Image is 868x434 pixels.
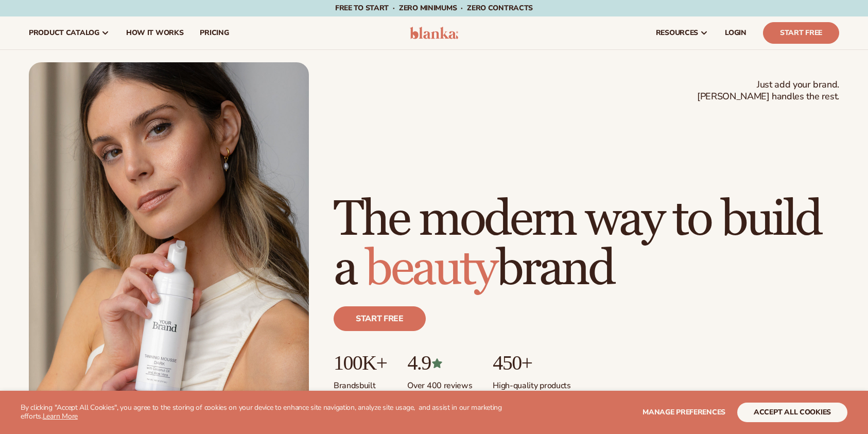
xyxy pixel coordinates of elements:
a: Start Free [763,22,839,44]
button: Manage preferences [643,403,725,422]
a: resources [648,16,717,49]
p: 100K+ [334,352,387,374]
a: LOGIN [717,16,755,49]
a: How It Works [118,16,192,49]
span: How It Works [126,29,184,37]
span: Manage preferences [643,407,725,417]
img: logo [410,27,459,39]
h1: The modern way to build a brand [334,195,839,294]
span: product catalog [29,29,99,37]
p: 4.9 [407,352,472,374]
a: Learn More [43,411,78,421]
p: By clicking "Accept All Cookies", you agree to the storing of cookies on your device to enhance s... [21,404,508,421]
img: Female holding tanning mousse. [29,62,309,415]
span: beauty [365,239,496,299]
span: resources [656,29,698,37]
span: Just add your brand. [PERSON_NAME] handles the rest. [697,79,839,103]
button: accept all cookies [737,403,847,422]
p: High-quality products [493,374,570,391]
span: pricing [200,29,229,37]
span: LOGIN [725,29,747,37]
p: Brands built [334,374,387,391]
a: product catalog [21,16,118,49]
a: Start free [334,306,426,331]
span: Free to start · ZERO minimums · ZERO contracts [335,3,533,13]
p: Over 400 reviews [407,374,472,391]
p: 450+ [493,352,570,374]
a: pricing [192,16,237,49]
